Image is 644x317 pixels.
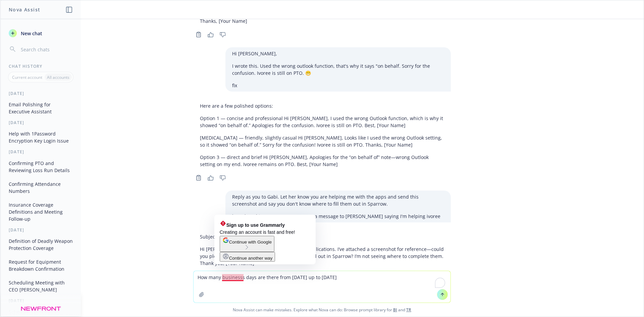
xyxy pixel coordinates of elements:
[6,235,75,254] button: Definition of Deadly Weapon Protection Coverage
[1,63,81,69] div: Chat History
[1,91,81,96] div: [DATE]
[200,115,444,129] p: Option 1 — concise and professional Hi [PERSON_NAME], I used the wrong Outlook function, which is...
[194,271,450,303] textarea: To enrich screen reader interactions, please activate Accessibility in Grammarly extension settings
[393,307,397,313] a: BI
[6,27,75,39] button: New chat
[217,173,228,182] button: Thumbs down
[232,50,444,57] p: Hi [PERSON_NAME],
[200,246,444,267] p: Hi [PERSON_NAME], I’m helping Ivoree with the applications. I’ve attached a screenshot for refere...
[47,74,69,80] p: All accounts
[6,128,75,146] button: Help with 1Password Encryption Key Login Issue
[1,149,81,155] div: [DATE]
[6,199,75,224] button: Insurance Coverage Definitions and Meeting Follow-up
[1,227,81,233] div: [DATE]
[200,134,444,148] p: [MEDICAL_DATA] — friendly, slightly casual Hi [PERSON_NAME], Looks like I used the wrong Outlook ...
[9,6,40,13] h1: Nova Assist
[1,120,81,125] div: [DATE]
[217,30,228,39] button: Thumbs down
[6,178,75,197] button: Confirming Attendance Numbers
[200,102,444,109] p: Here are a few polished options:
[6,256,75,274] button: Request for Equipment Breakdown Confirmation
[6,277,75,295] button: Scheduling Meeting with CEO [PERSON_NAME]
[232,213,444,220] p: based on this messagem, create me a message to [PERSON_NAME] saying I'm helping ivoree
[406,307,411,313] a: TR
[12,74,42,80] p: Current account
[200,233,444,240] p: Subject: Help with applications in Sparrow
[232,62,444,76] p: I wrote this. Used the wrong outlook function, that's why it says "on behalf. Sorry for the confu...
[232,193,444,207] p: Reply as you to Gabi. Let her know you are helping me with the apps and send this screenshot and ...
[3,303,641,317] span: Nova Assist can make mistakes. Explore what Nova can do: Browse prompt library for and
[19,30,42,37] span: New chat
[19,45,73,54] input: Search chats
[6,158,75,176] button: Confirming PTO and Reviewing Loss Run Details
[196,175,202,181] svg: Copy to clipboard
[200,154,444,168] p: Option 3 — direct and brief Hi [PERSON_NAME], Apologies for the “on behalf of” note—wrong Outlook...
[6,99,75,117] button: Email Polishing for Executive Assistant
[1,298,81,304] div: [DATE]
[196,32,202,38] svg: Copy to clipboard
[232,82,444,89] p: fix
